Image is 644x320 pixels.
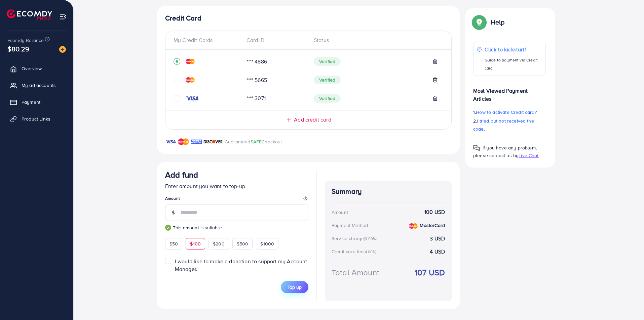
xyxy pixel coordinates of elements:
[174,95,180,102] svg: circle
[190,240,201,247] span: $100
[22,65,42,72] span: Overview
[430,248,445,256] strong: 4 USD
[364,249,376,255] small: (4.00%)
[332,248,379,255] div: Credit card fee
[476,109,536,116] span: How to activate Credit card?
[175,258,307,273] span: I would like to make a donation to support my Account Manager.
[473,118,534,132] span: I tried but not received the code.
[174,77,180,83] svg: circle
[364,236,377,241] small: (3.00%)
[420,222,445,229] strong: MasterCard
[308,36,443,44] div: Status
[225,138,282,146] p: Guaranteed Checkout
[485,45,542,53] p: Click to kickstart!
[260,240,274,247] span: $1000
[59,13,67,20] img: menu
[165,182,308,190] p: Enter amount you want to top-up
[165,138,176,146] img: brand
[491,18,505,26] p: Help
[485,56,542,72] p: Guide to payment via Credit card
[186,59,195,64] img: credit
[5,112,68,126] a: Product Links
[332,267,379,278] div: Total Amount
[251,138,262,145] span: SAFE
[615,290,639,315] iframe: Chat
[424,208,445,216] strong: 100 USD
[165,224,308,231] small: This amount is suitable
[473,108,546,116] p: 1.
[473,144,537,159] span: If you have any problem, please contact us by
[473,81,546,103] p: Most Viewed Payment Articles
[332,222,368,229] div: Payment Method
[178,138,189,146] img: brand
[241,36,309,44] div: Card ID
[169,240,178,247] span: $50
[165,170,198,180] h3: Add fund
[332,209,348,216] div: Amount
[22,99,40,105] span: Payment
[165,14,452,22] h4: Credit Card
[473,16,485,28] img: Popup guide
[213,240,225,247] span: $200
[314,57,341,66] span: Verified
[5,95,68,109] a: Payment
[7,9,52,20] img: logo
[473,117,546,133] p: 2.
[165,225,171,231] img: guide
[314,76,341,84] span: Verified
[203,138,223,146] img: brand
[332,187,445,196] h4: Summary
[5,79,68,92] a: My ad accounts
[174,58,180,65] svg: record circle
[288,284,302,290] span: Top up
[237,240,249,247] span: $500
[7,39,30,59] span: $80.29
[409,223,418,229] img: credit
[314,94,341,103] span: Verified
[415,267,445,278] strong: 107 USD
[281,281,308,293] button: Top up
[519,152,538,159] span: Live Chat
[191,138,202,146] img: brand
[186,96,199,101] img: credit
[22,116,50,122] span: Product Links
[174,36,241,44] div: My Credit Cards
[186,77,195,83] img: credit
[22,82,56,89] span: My ad accounts
[294,116,331,124] span: Add credit card
[5,62,68,75] a: Overview
[165,195,308,204] legend: Amount
[430,235,445,242] strong: 3 USD
[332,235,379,242] div: Service charge
[473,145,480,151] img: Popup guide
[59,46,66,53] img: image
[7,37,44,44] span: Ecomdy Balance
